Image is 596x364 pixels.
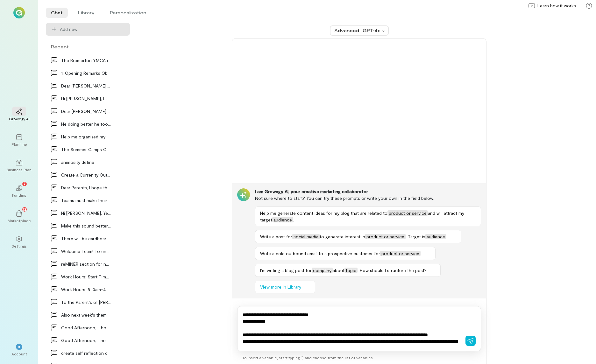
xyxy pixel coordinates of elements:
[61,210,111,216] div: Hi [PERSON_NAME], Yes, you are correct. When I pull spec…
[61,235,111,242] div: There will be cardboard boomerangs ready that the…
[387,210,428,216] span: product or service
[23,206,26,212] span: 12
[61,133,111,140] div: Help me organized my thoughts of how to communica…
[344,268,358,273] span: topic
[46,43,130,50] div: Recent
[272,217,293,222] span: audience
[293,217,294,222] span: .
[61,299,111,305] div: To the Parent's of [PERSON_NAME]: We are pleas…
[61,121,111,127] div: He doing better he took a very long nap and think…
[61,82,111,89] div: Dear [PERSON_NAME], I hope this message finds yo…
[8,180,31,203] a: Funding
[11,351,27,356] div: Account
[237,351,481,364] div: To insert a variable, start typing ‘[’ and choose from the list of variables
[8,231,31,254] a: Settings
[61,108,111,115] div: Dear [PERSON_NAME], I wanted to follow up on our…
[61,337,111,344] div: Good Afternoon, I'm sorry for not getting back…
[260,268,312,273] span: I’m writing a blog post for
[255,195,481,201] div: Not sure where to start? You can try these prompts or write your own in the field below.
[425,234,446,239] span: audience
[260,210,387,216] span: Help me generate content ideas for my blog that are related to
[61,57,111,64] div: The Bremerton YMCA is proud to join the Bremerton…
[255,247,436,260] button: Write a cold outbound email to a prospective customer forproduct or service.
[105,8,151,18] li: Personalization
[8,129,31,152] a: Planning
[61,286,111,293] div: Work Hours: 8:10am-4:35pm with a 30-minute…
[333,268,344,273] span: about
[255,188,481,195] div: I am Growegy AI, your creative marketing collaborator.
[61,350,111,356] div: create self reflection questions for CIT's that a…
[406,234,425,239] span: . Target is
[61,261,111,267] div: reMINER section for newsletter for camp staff li…
[61,311,111,318] div: Also next week's theme is Amazing race! So fin…
[537,3,576,9] span: Learn how it works
[8,218,31,223] div: Marketplace
[260,284,301,290] span: View more in Library
[8,103,31,126] a: Growegy AI
[255,206,481,226] button: Help me generate content ideas for my blog that are related toproduct or serviceand will attract ...
[8,339,31,361] div: *Account
[358,268,427,273] span: . How should I structure the post?
[61,146,111,153] div: The Summer Camps Coordinator is responsible to do…
[320,234,365,239] span: to generate interest in
[61,197,111,204] div: Teams must make their way to the welcome center a…
[61,248,111,255] div: Welcome Team! To ensure a successful and enjoyabl…
[61,159,111,165] div: animosity define
[255,230,461,243] button: Write a post forsocial mediato generate interest inproduct or service. Target isaudience.
[380,251,421,256] span: product or service
[60,26,77,32] span: Add new
[11,142,27,147] div: Planning
[12,192,26,198] div: Funding
[446,234,447,239] span: .
[12,243,27,248] div: Settings
[61,324,111,331] div: Good Afternoon, I hope you are doing well. I wa…
[334,27,380,34] div: Advanced · GPT‑4o
[24,181,26,186] span: 7
[61,171,111,178] div: Create a Currenlty Out of the office message for…
[255,264,441,277] button: I’m writing a blog post forcompanyabouttopic. How should I structure the post?
[61,273,111,280] div: Work Hours: Start Time: 8:10 AM End Time: 4:35 P…
[61,70,111,76] div: 1. Opening Remarks Objective: Discuss recent cam…
[8,154,31,177] a: Business Plan
[255,281,315,293] button: View more in Library
[61,184,111,191] div: Dear Parents, I hope this message finds you well.…
[292,234,320,239] span: social media
[8,205,31,228] a: Marketplace
[421,251,422,256] span: .
[61,222,111,229] div: Make this sound better I also have a question:…
[260,234,292,239] span: Write a post for
[7,167,32,172] div: Business Plan
[365,234,406,239] span: product or service
[260,251,380,256] span: Write a cold outbound email to a prospective customer for
[312,268,333,273] span: company
[73,8,100,18] li: Library
[9,116,30,121] div: Growegy AI
[46,8,68,18] li: Chat
[61,95,111,102] div: Hi [PERSON_NAME], I tried calling but couldn't get throu…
